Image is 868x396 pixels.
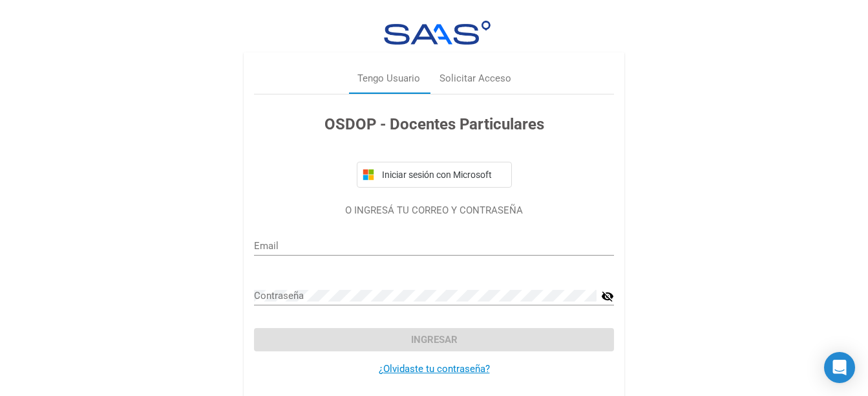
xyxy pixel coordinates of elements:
[379,363,490,375] a: ¿Olvidaste tu contraseña?
[824,352,855,383] div: Open Intercom Messenger
[357,162,512,188] button: Iniciar sesión con Microsoft
[379,170,506,180] span: Iniciar sesión con Microsoft
[439,71,511,86] div: Solicitar Acceso
[254,113,614,136] h3: OSDOP - Docentes Particulares
[601,289,614,304] mat-icon: visibility_off
[254,203,614,218] p: O INGRESÁ TU CORREO Y CONTRASEÑA
[411,334,458,346] span: Ingresar
[254,328,614,351] button: Ingresar
[357,71,420,86] div: Tengo Usuario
